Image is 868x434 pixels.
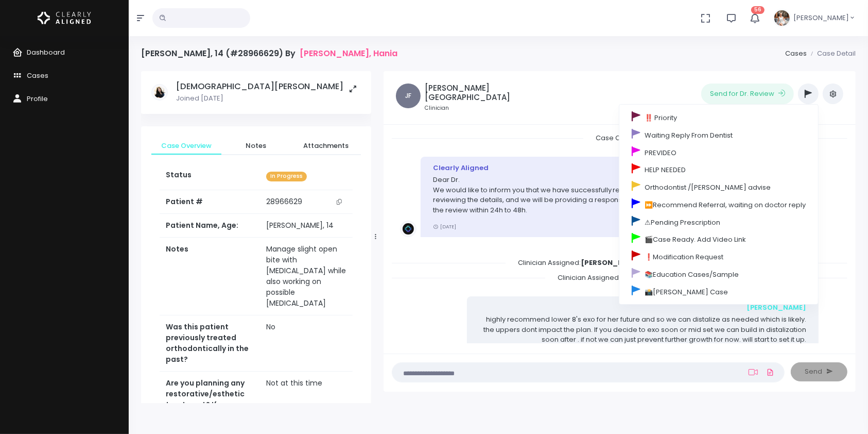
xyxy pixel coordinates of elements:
th: Status [160,163,260,190]
a: [PERSON_NAME], Hania [300,48,397,58]
span: Dashboard [27,47,65,57]
th: Patient Name, Age: [160,214,260,238]
img: Header Avatar [773,9,791,27]
td: Manage slight open bite with [MEDICAL_DATA] while also working on possible [MEDICAL_DATA] [260,238,352,315]
a: Add Files [764,363,776,381]
div: [PERSON_NAME] [479,303,806,313]
span: Clinician Assigned: [545,270,693,286]
div: scrollable content [392,133,847,343]
span: Cases [27,71,48,80]
p: highly recommend lower 8's exo for her future and so we can distalize as needed which is likely. ... [479,314,806,345]
a: ‼️ Priority [619,109,818,126]
span: Clinician Assigned: [506,255,734,271]
h4: [PERSON_NAME], 14 (#28966629) By [141,48,397,58]
a: Cases [785,48,807,58]
a: 📚Education Cases/Sample [619,265,818,282]
small: Clinician [425,104,537,112]
a: ❗Modification Request [619,248,818,265]
a: Waiting Reply From Dentist [619,126,818,143]
span: JF [396,84,421,108]
a: Add Loom Video [747,368,760,376]
span: Case Created [583,130,656,146]
span: In Progress [266,172,307,181]
span: 56 [751,6,765,14]
h5: [PERSON_NAME][GEOGRAPHIC_DATA] [425,84,537,102]
button: Send for Dr. Review [701,84,794,104]
div: Clearly Aligned [433,163,760,173]
div: scrollable content [141,71,371,403]
span: Notes [230,141,283,151]
span: Case Overview [160,141,213,151]
a: ⚠Pending Prescription [619,213,818,230]
a: 🎬Case Ready. Add Video Link [619,230,818,248]
small: [DATE] [433,223,456,230]
a: HELP NEEDED [619,161,818,178]
th: Patient # [160,190,260,214]
p: Joined [DATE] [176,93,343,104]
h5: [DEMOGRAPHIC_DATA][PERSON_NAME] [176,81,343,92]
a: ⏩Recommend Referral, waiting on doctor reply [619,195,818,213]
b: [PERSON_NAME][GEOGRAPHIC_DATA] [581,258,721,268]
td: 28966629 [260,190,352,214]
p: Dear Dr. We would like to inform you that we have successfully received your case. Our team is cu... [433,175,760,215]
th: Was this patient previously treated orthodontically in the past? [160,315,260,372]
span: Profile [27,94,48,104]
a: PREVIDEO [619,143,818,161]
a: 📸[PERSON_NAME] Case [619,282,818,300]
td: [PERSON_NAME], 14 [260,214,352,238]
span: Attachments [299,141,353,151]
img: Logo Horizontal [38,7,91,29]
td: No [260,315,352,372]
th: Notes [160,238,260,315]
a: Orthodontist /[PERSON_NAME] advise [619,178,818,196]
span: [PERSON_NAME] [793,13,849,23]
li: Case Detail [807,48,856,59]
